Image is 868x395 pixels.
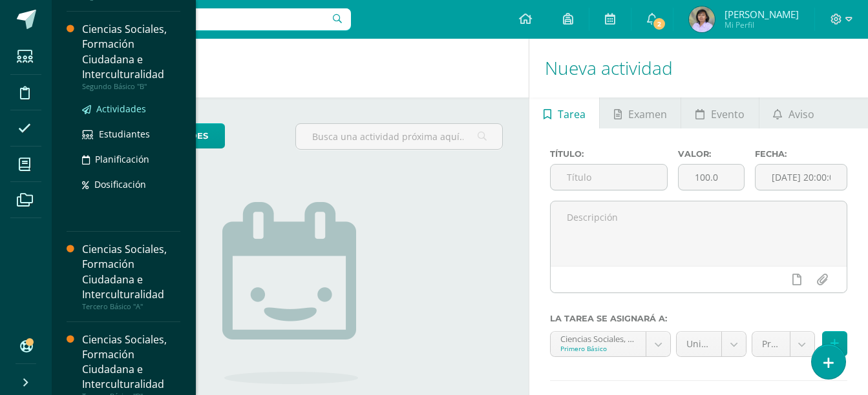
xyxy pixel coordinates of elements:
[762,332,780,356] span: Pruebas (30.0%)
[558,99,586,130] span: Tarea
[82,82,180,91] div: Segundo Básico "B"
[545,39,852,97] h1: Nueva actividad
[550,314,847,323] label: La tarea se asignará a:
[677,332,746,356] a: Unidad 4
[82,152,180,167] a: Planificación
[725,19,799,30] span: Mi Perfil
[82,242,180,310] a: Ciencias Sociales, Formación Ciudadana e InterculturalidadTercero Básico "A"
[679,165,744,190] input: Puntos máximos
[82,22,180,90] a: Ciencias Sociales, Formación Ciudadana e InterculturalidadSegundo Básico "B"
[551,165,667,190] input: Título
[550,149,668,159] label: Título:
[60,8,351,30] input: Busca un usuario...
[99,128,150,140] span: Estudiantes
[82,302,180,311] div: Tercero Básico "A"
[681,97,758,128] a: Evento
[296,124,502,149] input: Busca una actividad próxima aquí...
[67,39,513,97] h1: Actividades
[529,97,599,128] a: Tarea
[756,165,847,190] input: Fecha de entrega
[94,178,146,190] span: Dosificación
[752,332,814,356] a: Pruebas (30.0%)
[82,242,180,301] div: Ciencias Sociales, Formación Ciudadana e Interculturalidad
[82,177,180,192] a: Dosificación
[678,149,745,159] label: Valor:
[82,22,180,81] div: Ciencias Sociales, Formación Ciudadana e Interculturalidad
[725,8,799,21] span: [PERSON_NAME]
[686,332,712,356] span: Unidad 4
[711,99,745,130] span: Evento
[600,97,681,128] a: Examen
[759,97,829,128] a: Aviso
[652,17,666,31] span: 2
[560,332,636,344] div: Ciencias Sociales, Formación Ciudadana e Interculturalidad 'A'
[755,149,847,159] label: Fecha:
[789,99,814,130] span: Aviso
[82,101,180,116] a: Actividades
[96,103,146,115] span: Actividades
[689,6,715,32] img: b6a5d1fa7892cd7d290ae33127057d5e.png
[551,332,670,356] a: Ciencias Sociales, Formación Ciudadana e Interculturalidad 'A'Primero Básico
[95,153,149,165] span: Planificación
[560,344,636,353] div: Primero Básico
[222,202,358,384] img: no_activities.png
[628,99,667,130] span: Examen
[82,332,180,392] div: Ciencias Sociales, Formación Ciudadana e Interculturalidad
[82,127,180,141] a: Estudiantes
